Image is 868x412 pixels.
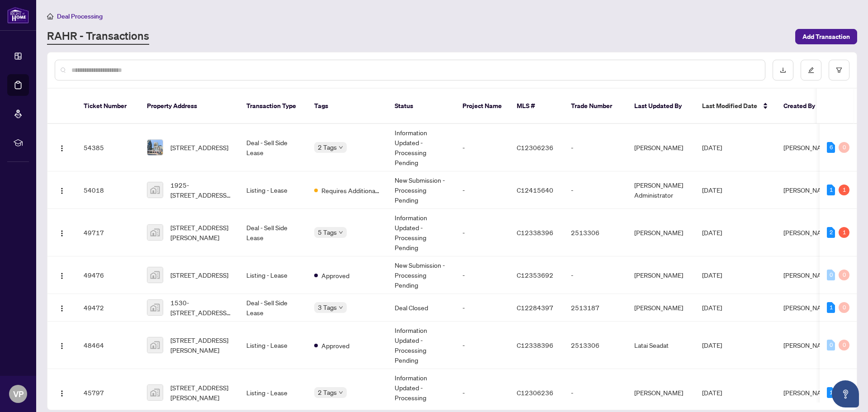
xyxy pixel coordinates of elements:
[627,89,695,124] th: Last Updated By
[170,383,232,403] span: [STREET_ADDRESS][PERSON_NAME]
[339,145,343,150] span: down
[387,322,455,369] td: Information Updated - Processing Pending
[318,142,337,152] span: 2 Tags
[827,302,835,313] div: 1
[170,223,232,242] span: [STREET_ADDRESS][PERSON_NAME]
[827,270,835,280] div: 0
[239,124,307,171] td: Deal - Sell Side Lease
[318,227,337,237] span: 5 Tags
[55,183,69,197] button: Logo
[702,186,722,194] span: [DATE]
[147,267,163,283] img: thumbnail-img
[627,124,695,171] td: [PERSON_NAME]
[387,209,455,256] td: Information Updated - Processing Pending
[455,89,509,124] th: Project Name
[47,28,149,45] a: RAHR - Transactions
[76,209,140,256] td: 49717
[783,271,832,279] span: [PERSON_NAME]
[802,29,850,44] span: Add Transaction
[147,225,163,240] img: thumbnail-img
[170,180,232,200] span: 1925-[STREET_ADDRESS][PERSON_NAME]
[140,89,239,124] th: Property Address
[627,171,695,209] td: [PERSON_NAME] Administrator
[387,89,455,124] th: Status
[783,341,832,349] span: [PERSON_NAME]
[702,271,722,279] span: [DATE]
[170,270,228,280] span: [STREET_ADDRESS]
[321,341,349,350] span: Approved
[387,294,455,322] td: Deal Closed
[702,101,757,111] span: Last Modified Date
[55,225,69,240] button: Logo
[509,89,564,124] th: MLS #
[339,305,343,310] span: down
[55,300,69,315] button: Logo
[564,256,627,294] td: -
[564,209,627,256] td: 2513306
[455,256,509,294] td: -
[827,340,835,350] div: 0
[239,256,307,294] td: Listing - Lease
[7,7,29,24] img: logo
[801,60,821,81] button: edit
[702,143,722,152] span: [DATE]
[318,302,337,313] span: 3 Tags
[76,256,140,294] td: 49476
[58,305,66,312] img: Logo
[839,227,849,238] div: 1
[517,228,553,237] span: C12338396
[564,124,627,171] td: -
[839,185,849,195] div: 1
[58,272,66,279] img: Logo
[702,228,722,237] span: [DATE]
[57,12,103,20] span: Deal Processing
[795,29,857,44] button: Add Transaction
[827,185,835,195] div: 1
[832,380,859,407] button: Open asap
[318,387,337,398] span: 2 Tags
[839,270,849,280] div: 0
[47,13,53,19] span: home
[147,140,163,155] img: thumbnail-img
[239,322,307,369] td: Listing - Lease
[339,230,343,235] span: down
[55,268,69,282] button: Logo
[76,171,140,209] td: 54018
[627,209,695,256] td: [PERSON_NAME]
[58,230,66,237] img: Logo
[783,186,832,194] span: [PERSON_NAME]
[239,171,307,209] td: Listing - Lease
[455,322,509,369] td: -
[307,89,387,124] th: Tags
[839,302,849,313] div: 0
[339,390,343,395] span: down
[627,256,695,294] td: [PERSON_NAME]
[170,335,232,355] span: [STREET_ADDRESS][PERSON_NAME]
[517,143,553,152] span: C12306236
[517,303,553,312] span: C12284397
[517,271,553,279] span: C12353692
[455,171,509,209] td: -
[564,171,627,209] td: -
[76,322,140,369] td: 48464
[455,209,509,256] td: -
[776,89,830,124] th: Created By
[827,227,835,238] div: 2
[829,60,849,81] button: filter
[773,60,793,81] button: download
[58,187,66,194] img: Logo
[702,303,722,312] span: [DATE]
[387,124,455,171] td: Information Updated - Processing Pending
[170,298,232,317] span: 1530-[STREET_ADDRESS][PERSON_NAME][PERSON_NAME]
[517,186,553,194] span: C12415640
[627,294,695,322] td: [PERSON_NAME]
[808,67,814,73] span: edit
[783,143,832,152] span: [PERSON_NAME]
[321,185,380,195] span: Requires Additional Docs
[702,388,722,397] span: [DATE]
[780,67,786,73] span: download
[564,322,627,369] td: 2513306
[455,124,509,171] td: -
[239,294,307,322] td: Deal - Sell Side Lease
[517,388,553,397] span: C12306236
